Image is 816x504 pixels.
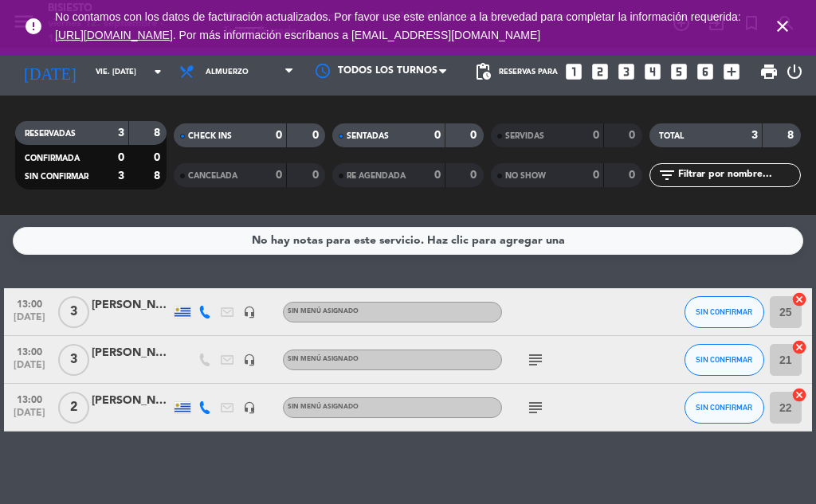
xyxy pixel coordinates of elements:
[92,344,171,362] div: [PERSON_NAME]
[563,61,584,82] i: looks_one
[154,127,163,139] strong: 8
[25,173,88,181] span: SIN CONFIRMAR
[526,398,545,417] i: subject
[252,232,565,250] div: No hay notas para este servicio. Haz clic para agregar una
[148,62,167,81] i: arrow_drop_down
[751,130,758,141] strong: 3
[685,392,764,424] button: SIN CONFIRMAR
[243,401,256,414] i: headset_mic
[696,307,752,316] span: SIN CONFIRMAR
[243,306,256,318] i: headset_mic
[470,130,480,141] strong: 0
[695,61,716,82] i: looks_6
[505,132,544,140] span: SERVIDAS
[505,172,546,180] span: NO SHOW
[657,166,677,185] i: filter_list
[10,389,49,408] span: 13:00
[288,356,359,362] span: Sin menú asignado
[696,403,752,412] span: SIN CONFIRMAR
[10,342,49,360] span: 13:00
[791,339,807,355] i: cancel
[188,172,237,180] span: CANCELADA
[759,62,779,81] span: print
[206,68,249,76] span: Almuerzo
[55,10,741,41] span: No contamos con los datos de facturación actualizados. Por favor use este enlance a la brevedad p...
[791,387,807,403] i: cancel
[659,132,684,140] span: TOTAL
[685,344,764,376] button: SIN CONFIRMAR
[526,350,545,369] i: subject
[593,170,599,181] strong: 0
[616,61,637,82] i: looks_3
[590,61,610,82] i: looks_two
[154,170,163,182] strong: 8
[118,152,124,163] strong: 0
[785,48,804,96] div: LOG OUT
[288,404,359,410] span: Sin menú asignado
[773,17,792,36] i: close
[470,170,480,181] strong: 0
[593,130,599,141] strong: 0
[347,172,406,180] span: RE AGENDADA
[288,308,359,315] span: Sin menú asignado
[785,62,804,81] i: power_settings_new
[721,61,742,82] i: add_box
[677,166,800,184] input: Filtrar por nombre...
[55,29,173,41] a: [URL][DOMAIN_NAME]
[787,130,797,141] strong: 8
[473,62,492,81] span: pending_actions
[92,392,171,410] div: [PERSON_NAME]
[188,132,232,140] span: CHECK INS
[791,291,807,307] i: cancel
[685,296,764,328] button: SIN CONFIRMAR
[10,408,49,426] span: [DATE]
[10,360,49,378] span: [DATE]
[347,132,389,140] span: SENTADAS
[499,68,558,76] span: Reservas para
[629,170,638,181] strong: 0
[243,354,256,366] i: headset_mic
[669,61,689,82] i: looks_5
[10,294,49,312] span: 13:00
[434,170,441,181] strong: 0
[629,130,638,141] strong: 0
[118,170,124,182] strong: 3
[24,17,43,36] i: error
[276,170,282,181] strong: 0
[173,29,540,41] a: . Por más información escríbanos a [EMAIL_ADDRESS][DOMAIN_NAME]
[10,312,49,330] span: [DATE]
[25,130,76,138] span: RESERVADAS
[25,154,80,162] span: CONFIRMADA
[312,170,322,181] strong: 0
[154,152,163,163] strong: 0
[696,355,752,364] span: SIN CONFIRMAR
[58,344,89,376] span: 3
[58,296,89,328] span: 3
[312,130,322,141] strong: 0
[434,130,441,141] strong: 0
[642,61,663,82] i: looks_4
[12,56,88,88] i: [DATE]
[276,130,282,141] strong: 0
[92,296,171,315] div: [PERSON_NAME]
[118,127,124,139] strong: 3
[58,392,89,424] span: 2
